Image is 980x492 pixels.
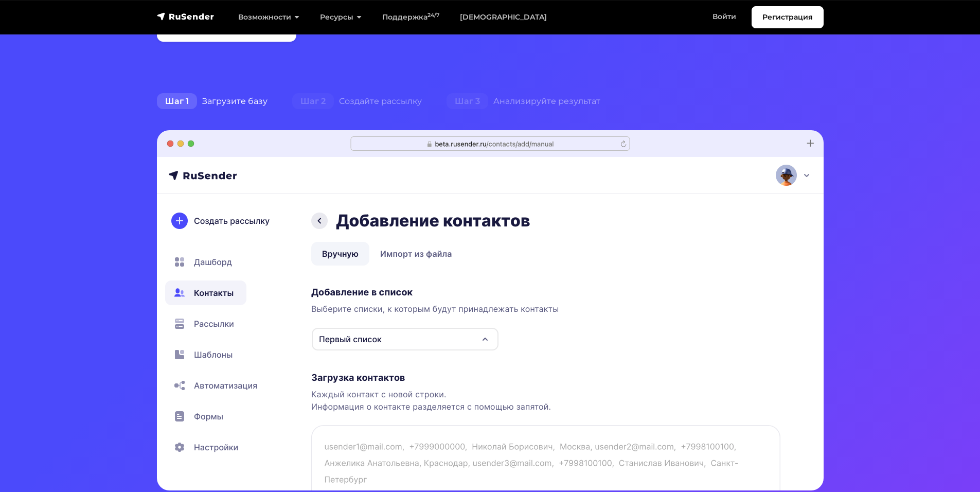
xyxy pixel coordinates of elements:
[157,130,824,490] img: hero-01-min.png
[447,93,488,110] span: Шаг 3
[434,91,613,112] div: Анализируйте результат
[372,7,450,28] a: Поддержка24/7
[228,7,310,28] a: Возможности
[310,7,372,28] a: Ресурсы
[427,12,439,19] sup: 24/7
[157,11,215,22] img: RuSender
[292,93,334,110] span: Шаг 2
[157,93,197,110] span: Шаг 1
[702,6,746,27] a: Войти
[145,91,280,112] div: Загрузите базу
[450,7,557,28] a: [DEMOGRAPHIC_DATA]
[280,91,434,112] div: Создайте рассылку
[752,6,824,28] a: Регистрация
